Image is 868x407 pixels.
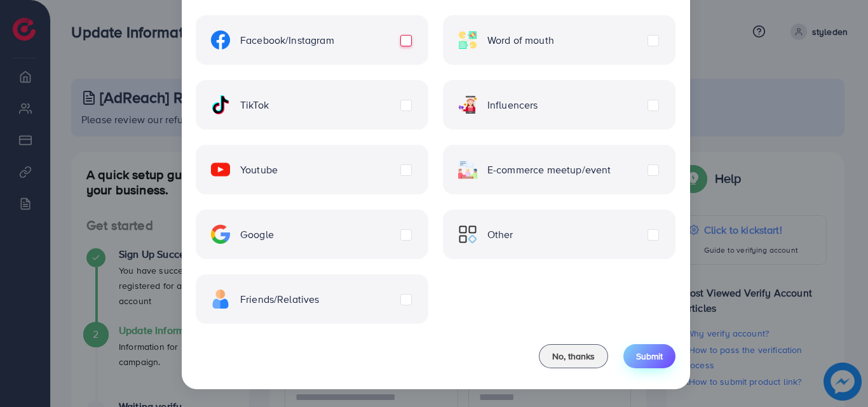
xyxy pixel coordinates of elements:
[211,30,230,50] img: ic-facebook.134605ef.svg
[240,227,274,242] span: Google
[211,290,230,309] img: ic-freind.8e9a9d08.svg
[458,30,477,50] img: ic-word-of-mouth.a439123d.svg
[487,98,538,112] span: Influencers
[458,225,477,244] img: ic-other.99c3e012.svg
[240,292,320,307] span: Friends/Relatives
[487,227,513,242] span: Other
[240,163,278,177] span: Youtube
[458,95,477,114] img: ic-influencers.a620ad43.svg
[458,160,477,179] img: ic-ecommerce.d1fa3848.svg
[487,163,611,177] span: E-commerce meetup/event
[211,160,230,179] img: ic-youtube.715a0ca2.svg
[487,33,554,48] span: Word of mouth
[552,350,595,363] span: No, thanks
[539,344,608,368] button: No, thanks
[240,33,334,48] span: Facebook/Instagram
[211,95,230,114] img: ic-tiktok.4b20a09a.svg
[211,225,230,244] img: ic-google.5bdd9b68.svg
[240,98,269,112] span: TikTok
[623,344,675,368] button: Submit
[636,350,663,363] span: Submit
